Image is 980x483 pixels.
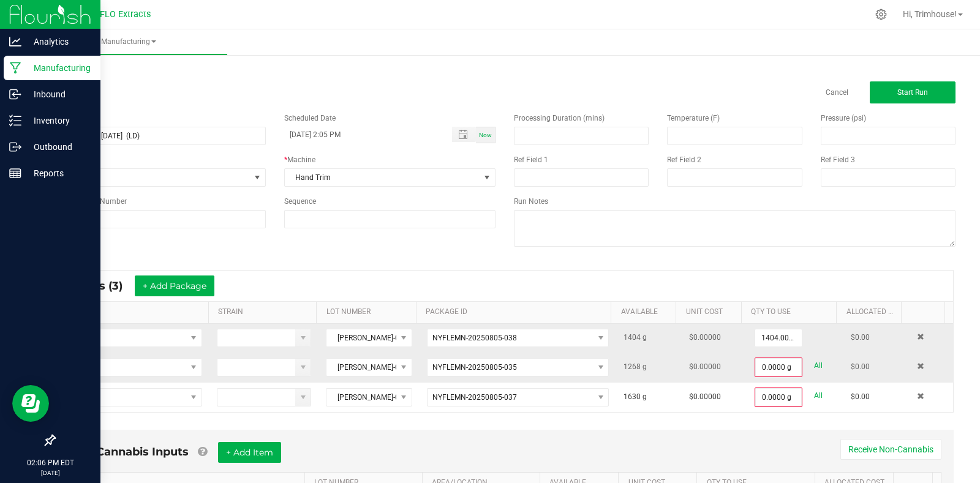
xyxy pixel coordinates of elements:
span: Machine [287,155,315,164]
a: All [814,358,823,374]
span: NYFLEMN-20250805-035 [432,363,517,372]
span: Run Notes [514,197,548,206]
p: Analytics [21,34,95,49]
inline-svg: Reports [9,167,21,179]
span: Non-Cannabis Inputs [68,445,189,459]
span: [PERSON_NAME]-072325 [326,359,396,376]
span: FLO Extracts [100,9,151,20]
a: ITEMSortable [66,307,203,317]
span: [PERSON_NAME]-072325 [326,329,396,346]
inline-svg: Analytics [9,36,21,48]
div: Manage settings [873,9,889,20]
inline-svg: Manufacturing [9,62,21,74]
a: Manufacturing [29,29,227,55]
a: Allocated CostSortable [846,307,897,317]
span: Manufacturing [29,37,227,47]
a: Cancel [826,88,848,98]
a: AVAILABLESortable [621,307,671,317]
button: + Add Package [135,275,214,296]
span: Inputs (3) [69,279,135,293]
inline-svg: Inbound [9,88,21,100]
span: Ref Field 2 [667,155,701,164]
span: $0.00 [851,392,870,401]
span: g [643,362,647,371]
span: 1630 [624,392,641,401]
span: 1404 [624,333,641,342]
span: Start Run [897,88,928,97]
inline-svg: Outbound [9,141,21,153]
span: Temperature (F) [667,114,720,122]
span: Hand Trim [285,169,480,186]
span: Scheduled Date [284,114,336,122]
span: $0.00000 [689,362,721,371]
p: Reports [21,166,95,181]
span: Ref Field 3 [821,155,855,164]
a: Add Non-Cannabis items that were also consumed in the run (e.g. gloves and packaging); Also add N... [198,445,207,459]
span: Pressure (psi) [821,114,866,122]
span: $0.00 [851,362,870,371]
inline-svg: Inventory [9,114,21,127]
a: STRAINSortable [218,307,312,317]
span: NYFLEMN-20250805-037 [432,393,517,402]
span: g [643,392,647,401]
button: Receive Non-Cannabis [840,439,941,460]
input: Scheduled Datetime [284,127,440,142]
span: $0.00000 [689,333,721,342]
span: Processing Duration (mins) [514,114,605,122]
span: HARV [64,329,186,346]
p: Manufacturing [21,61,95,75]
p: Inventory [21,113,95,128]
iframe: Resource center [12,385,49,422]
a: LOT NUMBERSortable [326,307,412,317]
a: All [814,388,823,404]
span: $0.00 [851,333,870,342]
a: QTY TO USESortable [751,307,832,317]
p: [DATE] [6,468,95,477]
span: Hi, Trimhouse! [903,9,957,19]
span: Sequence [284,197,316,206]
span: Toggle popup [452,127,476,142]
span: g [643,333,647,342]
button: + Add Item [218,442,281,463]
span: Now [479,132,492,138]
a: PACKAGE IDSortable [426,307,606,317]
p: Outbound [21,140,95,154]
button: Start Run [870,81,956,103]
p: 02:06 PM EDT [6,457,95,468]
span: $0.00000 [689,392,721,401]
p: Inbound [21,87,95,102]
span: NYFLEMN-20250805-038 [432,334,517,342]
span: None [55,169,250,186]
span: 1268 [624,362,641,371]
span: HARV [64,389,186,406]
a: Sortable [911,307,940,317]
span: Ref Field 1 [514,155,548,164]
span: HARV [64,359,186,376]
a: Unit CostSortable [686,307,736,317]
span: [PERSON_NAME]-072325 [326,389,396,406]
